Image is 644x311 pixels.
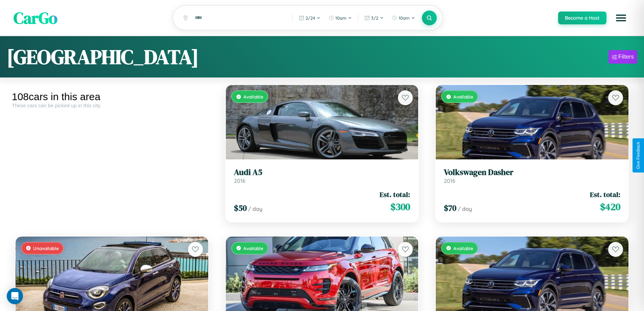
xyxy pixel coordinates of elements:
h1: [GEOGRAPHIC_DATA] [7,43,199,71]
span: Available [243,94,263,99]
span: Est. total: [380,190,410,199]
span: 2016 [444,177,455,184]
button: Filters [609,50,637,64]
span: $ 420 [600,200,620,214]
span: 10am [399,15,410,21]
div: Filters [618,53,634,60]
div: Open Intercom Messenger [7,288,23,304]
button: 2/24 [295,13,324,23]
div: 108 cars in this area [12,91,212,103]
h3: Volkswagen Dasher [444,168,620,177]
a: Audi A52016 [234,168,410,184]
button: Become a Host [558,12,606,24]
button: 3/2 [361,13,387,23]
button: 10am [325,13,355,23]
span: $ 300 [390,200,410,214]
span: / day [458,205,472,212]
span: Available [243,245,263,251]
span: Unavailable [33,245,59,251]
button: Open menu [612,8,630,27]
div: These cars can be picked up in this city. [12,103,212,108]
span: 3 / 2 [371,15,378,21]
span: 2016 [234,177,245,184]
a: Volkswagen Dasher2016 [444,168,620,184]
span: $ 70 [444,202,456,214]
div: Give Feedback [636,142,641,169]
span: CarGo [14,7,57,29]
span: Est. total: [590,190,620,199]
button: 10am [388,13,419,23]
span: 2 / 24 [306,15,315,21]
span: Available [453,245,473,251]
h3: Audi A5 [234,168,410,177]
span: / day [248,205,262,212]
span: 10am [335,15,347,21]
span: Available [453,94,473,99]
span: $ 50 [234,202,247,214]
